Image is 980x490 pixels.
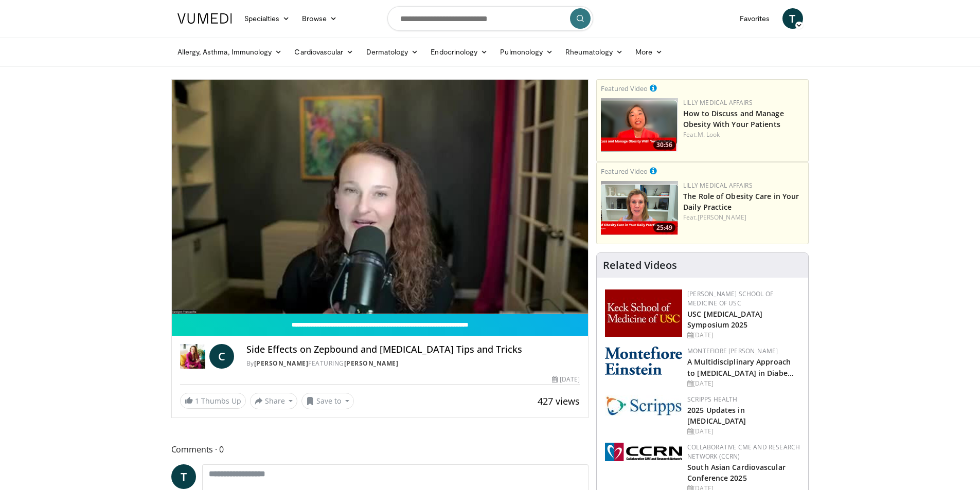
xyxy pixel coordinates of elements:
[171,464,196,489] a: T
[687,357,794,377] a: A Multidisciplinary Approach to [MEDICAL_DATA] in Diabe…
[601,181,678,235] img: e1208b6b-349f-4914-9dd7-f97803bdbf1d.png.150x105_q85_crop-smart_upscale.png
[238,8,296,29] a: Specialties
[683,98,753,107] a: Lilly Medical Affairs
[559,42,629,62] a: Rheumatology
[653,223,675,232] span: 25:49
[698,130,720,139] a: M. Look
[734,8,776,29] a: Favorites
[687,395,737,404] a: Scripps Health
[296,8,343,29] a: Browse
[653,140,675,150] span: 30:56
[698,213,746,222] a: [PERSON_NAME]
[180,393,246,409] a: 1 Thumbs Up
[605,289,682,337] img: 7b941f1f-d101-407a-8bfa-07bd47db01ba.png.150x105_q85_autocrop_double_scale_upscale_version-0.2.jpg
[601,181,678,235] a: 25:49
[601,167,648,176] small: Featured Video
[687,405,746,426] a: 2025 Updates in [MEDICAL_DATA]
[683,191,799,212] a: The Role of Obesity Care in Your Daily Practice
[601,98,678,152] img: c98a6a29-1ea0-4bd5-8cf5-4d1e188984a7.png.150x105_q85_crop-smart_upscale.png
[288,42,360,62] a: Cardiovascular
[601,84,648,93] small: Featured Video
[601,98,678,152] a: 30:56
[424,42,494,62] a: Endocrinology
[250,393,298,409] button: Share
[209,344,234,369] a: C
[687,443,800,461] a: Collaborative CME and Research Network (CCRN)
[687,427,800,436] div: [DATE]
[687,289,773,307] a: [PERSON_NAME] School of Medicine of USC
[687,379,800,388] div: [DATE]
[172,80,589,314] video-js: Video Player
[605,347,682,375] img: b0142b4c-93a1-4b58-8f91-5265c282693c.png.150x105_q85_autocrop_double_scale_upscale_version-0.2.png
[687,309,762,330] a: USC [MEDICAL_DATA] Symposium 2025
[683,130,804,139] div: Feat.
[171,443,589,456] span: Comments 0
[344,359,399,368] a: [PERSON_NAME]
[687,331,800,340] div: [DATE]
[246,359,580,368] div: By FEATURING
[538,395,580,407] span: 427 views
[683,181,753,190] a: Lilly Medical Affairs
[605,443,682,461] img: a04ee3ba-8487-4636-b0fb-5e8d268f3737.png.150x105_q85_autocrop_double_scale_upscale_version-0.2.png
[254,359,309,368] a: [PERSON_NAME]
[195,396,199,406] span: 1
[301,393,354,409] button: Save to
[629,42,669,62] a: More
[683,108,784,129] a: How to Discuss and Manage Obesity With Your Patients
[782,8,803,29] a: T
[246,344,580,355] h4: Side Effects on Zepbound and [MEDICAL_DATA] Tips and Tricks
[180,344,205,369] img: Dr. Carolynn Francavilla
[387,6,593,31] input: Search topics, interventions
[687,462,786,483] a: South Asian Cardiovascular Conference 2025
[687,347,778,355] a: Montefiore [PERSON_NAME]
[683,213,804,222] div: Feat.
[552,375,580,384] div: [DATE]
[171,42,289,62] a: Allergy, Asthma, Immunology
[360,42,425,62] a: Dermatology
[177,13,232,24] img: VuMedi Logo
[605,395,682,416] img: c9f2b0b7-b02a-4276-a72a-b0cbb4230bc1.jpg.150x105_q85_autocrop_double_scale_upscale_version-0.2.jpg
[603,259,677,271] h4: Related Videos
[494,42,559,62] a: Pulmonology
